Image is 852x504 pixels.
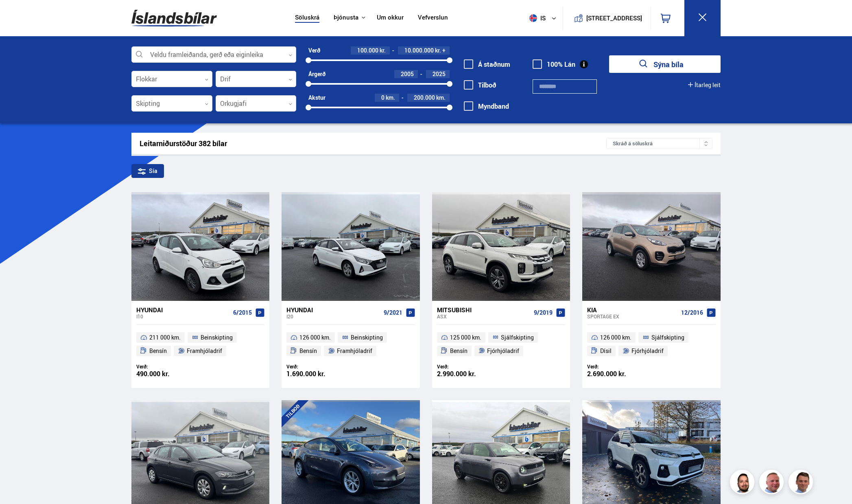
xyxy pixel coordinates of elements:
span: Framhjóladrif [187,346,222,356]
span: 100.000 [357,46,378,54]
div: Verð: [437,364,501,370]
span: Fjórhjóladrif [631,346,664,356]
span: Framhjóladrif [337,346,372,356]
span: Sjálfskipting [501,333,534,342]
span: + [442,47,446,54]
div: Verð [308,47,320,54]
div: Árgerð [308,71,326,77]
span: km. [436,94,446,101]
span: 0 [381,94,384,101]
div: Verð: [136,364,201,370]
img: nhp88E3Fdnt1Opn2.png [731,471,756,495]
button: [STREET_ADDRESS] [589,15,639,22]
div: Verð: [286,364,351,370]
a: Söluskrá [295,14,319,22]
span: 200.000 [414,94,435,101]
div: 2.690.000 kr. [587,370,651,377]
div: Akstur [308,94,326,101]
span: Bensín [450,346,468,356]
div: Hyundai [286,306,380,313]
span: Beinskipting [201,333,233,342]
img: G0Ugv5HjCgRt.svg [131,5,217,31]
span: kr. [435,47,441,54]
a: [STREET_ADDRESS] [568,7,647,30]
div: 490.000 kr. [136,370,201,377]
span: 12/2016 [681,309,703,316]
span: 6/2015 [233,309,252,316]
img: siFngHWaQ9KaOqBr.png [760,471,785,495]
div: 1.690.000 kr. [286,370,351,377]
a: Hyundai i20 9/2021 126 000 km. Beinskipting Bensín Framhjóladrif Verð: 1.690.000 kr. [282,301,419,388]
div: Skráð á söluskrá [606,138,712,149]
span: Bensín [149,346,167,356]
span: 125 000 km. [450,333,481,342]
div: Leitarniðurstöður 382 bílar [140,139,606,148]
button: Opna LiveChat spjallviðmót [7,3,31,28]
div: 2.990.000 kr. [437,370,501,377]
button: Ítarleg leit [688,82,721,88]
span: kr. [380,47,386,54]
span: 10.000.000 [404,46,434,54]
label: Tilboð [464,81,496,89]
div: Verð: [587,364,651,370]
a: Kia Sportage EX 12/2016 126 000 km. Sjálfskipting Dísil Fjórhjóladrif Verð: 2.690.000 kr. [582,301,720,388]
span: is [526,14,546,22]
span: 9/2019 [534,309,553,316]
span: Dísil [600,346,612,356]
span: 9/2021 [384,309,402,316]
span: Beinskipting [351,333,383,342]
label: Myndband [464,103,509,110]
span: 2005 [401,70,414,78]
a: Hyundai i10 6/2015 211 000 km. Beinskipting Bensín Framhjóladrif Verð: 490.000 kr. [131,301,269,388]
a: Mitsubishi ASX 9/2019 125 000 km. Sjálfskipting Bensín Fjórhjóladrif Verð: 2.990.000 kr. [432,301,570,388]
span: Fjórhjóladrif [487,346,519,356]
button: Þjónusta [334,14,358,22]
div: i20 [286,313,380,319]
a: Um okkur [377,14,404,22]
span: 126 000 km. [600,333,631,342]
span: 211 000 km. [149,333,181,342]
div: Sportage EX [587,313,677,319]
div: Kia [587,306,677,313]
div: Sía [131,164,164,178]
a: Vefverslun [418,14,448,22]
div: Hyundai [136,306,230,313]
button: Sýna bíla [609,55,721,73]
span: km. [386,94,395,101]
button: is [526,6,563,30]
span: 126 000 km. [299,333,331,342]
img: svg+xml;base64,PHN2ZyB4bWxucz0iaHR0cDovL3d3dy53My5vcmcvMjAwMC9zdmciIHdpZHRoPSI1MTIiIGhlaWdodD0iNT... [529,14,537,22]
span: Sjálfskipting [651,333,684,342]
div: Mitsubishi [437,306,531,313]
img: FbJEzSuNWCJXmdc-.webp [790,471,814,495]
div: i10 [136,313,230,319]
label: Á staðnum [464,61,510,68]
span: Bensín [299,346,317,356]
div: ASX [437,313,531,319]
label: 100% Lán [533,61,575,68]
span: 2025 [433,70,446,78]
